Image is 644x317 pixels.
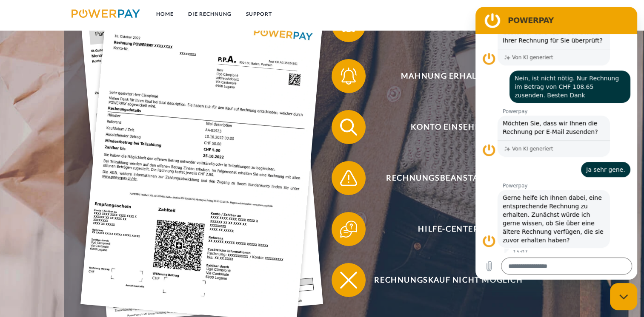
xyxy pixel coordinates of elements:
[332,161,553,195] button: Rechnungsbeanstandung
[344,161,553,195] span: Rechnungsbeanstandung
[344,110,553,144] span: Konto einsehen
[610,283,637,310] iframe: Schaltfläche zum Öffnen des Messaging-Fensters; Konversation läuft
[332,110,553,144] button: Konto einsehen
[344,263,553,297] span: Rechnungskauf nicht möglich
[332,59,553,93] button: Mahnung erhalten?
[181,6,239,22] a: DIE RECHNUNG
[332,263,553,297] button: Rechnungskauf nicht möglich
[72,9,140,18] img: logo-powerpay.svg
[338,218,359,240] img: qb_help.svg
[332,212,553,246] button: Hilfe-Center
[344,212,553,246] span: Hilfe-Center
[332,8,553,42] button: Rechnung erhalten?
[338,269,359,291] img: qb_close.svg
[338,65,359,87] img: qb_bell.svg
[529,6,555,22] a: agb
[338,116,359,138] img: qb_search.svg
[475,7,637,280] iframe: Messaging-Fenster
[149,6,181,22] a: Home
[344,59,553,93] span: Mahnung erhalten?
[338,167,359,189] img: qb_warning.svg
[239,6,279,22] a: SUPPORT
